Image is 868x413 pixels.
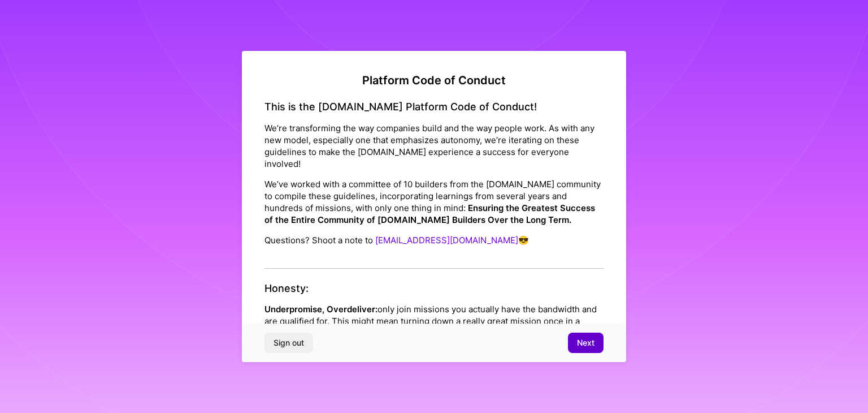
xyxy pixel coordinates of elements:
[274,337,304,349] span: Sign out
[264,234,604,246] p: Questions? Shoot a note to 😎
[264,74,604,87] h2: Platform Code of Conduct
[264,122,604,170] p: We’re transforming the way companies build and the way people work. As with any new model, especi...
[577,337,594,349] span: Next
[375,235,518,246] a: [EMAIL_ADDRESS][DOMAIN_NAME]
[264,282,604,295] h4: Honesty:
[264,178,604,226] p: We’ve worked with a committee of 10 builders from the [DOMAIN_NAME] community to compile these gu...
[264,101,604,113] h4: This is the [DOMAIN_NAME] Platform Code of Conduct!
[264,203,595,225] strong: Ensuring the Greatest Success of the Entire Community of [DOMAIN_NAME] Builders Over the Long Term.
[264,303,604,339] p: only join missions you actually have the bandwidth and are qualified for. This might mean turning...
[264,333,313,353] button: Sign out
[568,333,604,353] button: Next
[264,304,377,315] strong: Underpromise, Overdeliver:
